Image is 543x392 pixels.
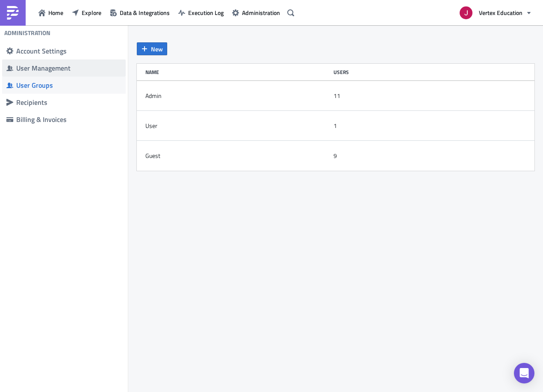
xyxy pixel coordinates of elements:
img: PushMetrics [6,6,20,20]
button: Administration [228,6,284,19]
button: New [137,42,167,55]
div: 1 [333,122,337,130]
div: Billing & Invoices [16,115,121,124]
div: 11 [333,92,340,100]
div: User Groups [16,81,121,89]
button: Vertex Education [454,3,537,22]
div: Guest [145,152,160,160]
div: Admin [145,92,162,100]
div: Name [145,69,329,75]
span: Explore [82,8,101,17]
span: Execution Log [188,8,224,17]
button: Data & Integrations [106,6,174,19]
img: Avatar [459,6,473,20]
h4: Administration [4,29,50,37]
button: Execution Log [174,6,228,19]
div: User [145,122,157,130]
div: Recipients [16,98,121,107]
button: Explore [68,6,106,19]
div: User Management [16,64,121,72]
span: Vertex Education [479,8,522,17]
div: Open Intercom Messenger [514,363,534,383]
span: Administration [242,8,280,17]
div: 9 [333,152,337,160]
span: New [151,45,163,53]
span: Home [48,8,63,17]
span: Data & Integrations [120,8,170,17]
button: Home [34,6,68,19]
div: Users [333,69,481,75]
div: Account Settings [16,47,121,55]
